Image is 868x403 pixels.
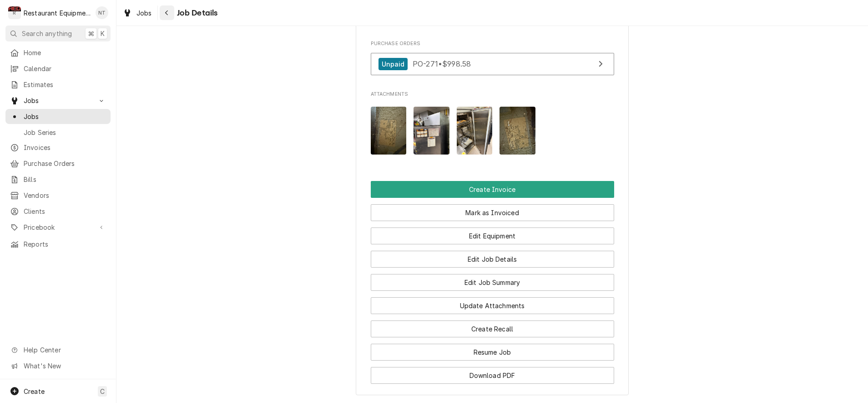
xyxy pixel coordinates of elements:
a: Home [5,45,111,60]
span: Attachments [371,91,614,98]
span: Estimates [24,80,106,89]
div: Purchase Orders [371,40,614,79]
span: Invoices [24,143,106,152]
img: n93r7BoVSHmbM45up4X6 [500,107,535,155]
span: Attachments [371,99,614,162]
button: Edit Job Details [371,251,614,268]
div: Button Group Row [371,337,614,361]
span: What's New [24,361,105,371]
button: Search anything⌘K [5,26,111,41]
button: Mark as Invoiced [371,204,614,221]
div: Restaurant Equipment Diagnostics [24,8,91,18]
span: Calendar [24,64,106,73]
div: Button Group Row [371,181,614,198]
span: Vendors [24,191,106,200]
a: Jobs [5,109,111,124]
span: Jobs [24,112,106,121]
span: Bills [24,175,106,184]
img: mZNFljKQRpCz8byHINDC [371,107,407,155]
div: R [8,6,21,19]
div: Button Group Row [371,291,614,314]
a: Purchase Orders [5,156,111,171]
div: Button Group Row [371,244,614,268]
span: Jobs [136,8,152,18]
a: View Purchase Order [371,53,614,75]
span: Create [24,387,45,395]
span: Reports [24,239,106,249]
a: Go to What's New [5,358,111,373]
div: Attachments [371,91,614,162]
div: Button Group Row [371,198,614,221]
a: Jobs [119,5,156,21]
a: Bills [5,172,111,187]
a: Invoices [5,140,111,155]
button: Navigate back [160,5,174,20]
a: Job Series [5,125,111,140]
span: ⌘ [88,29,94,38]
span: Pricebook [24,222,92,232]
span: Jobs [24,96,92,105]
button: Edit Equipment [371,227,614,244]
div: Button Group Row [371,268,614,291]
button: Edit Job Summary [371,274,614,291]
a: Calendar [5,61,111,76]
span: K [101,29,105,38]
span: PO-271 • $998.58 [413,59,471,68]
span: Purchase Orders [24,159,106,168]
div: Button Group [371,181,614,384]
span: Purchase Orders [371,40,614,47]
span: Home [24,48,106,57]
span: Help Center [24,345,105,355]
a: Reports [5,237,111,252]
img: FXgOvKEpTLylpFHNlKIp [414,107,449,155]
span: Clients [24,207,106,216]
a: Go to Pricebook [5,220,111,235]
span: Search anything [22,29,72,38]
a: Estimates [5,77,111,92]
img: QkPPfHWATiWRt0cLJkwQ [457,107,493,155]
button: Download PDF [371,367,614,384]
span: C [100,387,105,396]
div: Nick Tussey's Avatar [96,6,108,19]
div: Button Group Row [371,314,614,337]
a: Go to Jobs [5,93,111,108]
button: Create Recall [371,320,614,337]
a: Vendors [5,188,111,203]
div: Button Group Row [371,361,614,384]
div: Unpaid [378,58,408,70]
div: NT [96,6,108,19]
span: Job Series [24,128,106,137]
div: Restaurant Equipment Diagnostics's Avatar [8,6,21,19]
button: Update Attachments [371,297,614,314]
button: Resume Job [371,344,614,361]
a: Clients [5,204,111,219]
span: Job Details [174,7,218,19]
a: Go to Help Center [5,342,111,357]
div: Button Group Row [371,221,614,244]
button: Create Invoice [371,181,614,198]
